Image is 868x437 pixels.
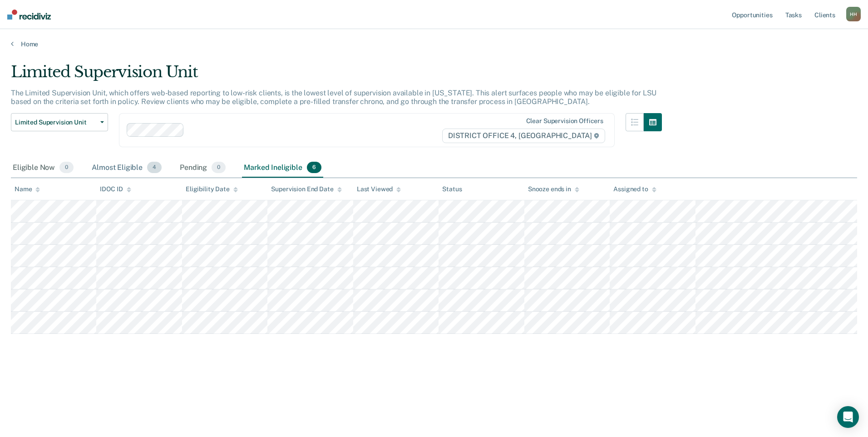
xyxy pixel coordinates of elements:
[15,119,97,126] span: Limited Supervision Unit
[846,7,861,21] button: HH
[212,162,226,174] span: 0
[11,113,108,131] button: Limited Supervision Unit
[837,406,859,428] div: Open Intercom Messenger
[11,89,656,106] p: The Limited Supervision Unit, which offers web-based reporting to low-risk clients, is the lowest...
[178,158,227,178] div: Pending0
[307,162,321,174] span: 6
[442,185,462,193] div: Status
[11,40,857,48] a: Home
[442,129,605,143] span: DISTRICT OFFICE 4, [GEOGRAPHIC_DATA]
[846,7,861,21] div: H H
[613,185,656,193] div: Assigned to
[11,63,662,89] div: Limited Supervision Unit
[147,162,162,174] span: 4
[90,158,163,178] div: Almost Eligible4
[59,162,74,174] span: 0
[526,117,603,125] div: Clear supervision officers
[7,10,51,20] img: Recidiviz
[15,185,40,193] div: Name
[11,158,75,178] div: Eligible Now0
[100,185,131,193] div: IDOC ID
[271,185,341,193] div: Supervision End Date
[242,158,323,178] div: Marked Ineligible6
[357,185,401,193] div: Last Viewed
[528,185,579,193] div: Snooze ends in
[186,185,238,193] div: Eligibility Date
